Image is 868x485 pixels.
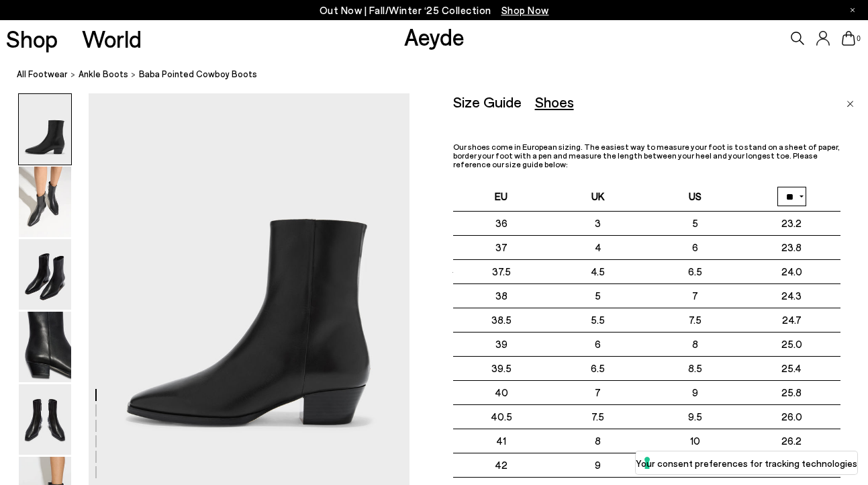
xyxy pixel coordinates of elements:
td: 6 [646,235,743,259]
p: Our shoes come in European sizing. The easiest way to measure your foot is to stand on a sheet of... [453,142,840,169]
td: 39.5 [453,356,550,380]
td: 9 [550,453,646,477]
td: 42 [453,453,550,477]
td: 4 [550,235,646,259]
a: Shop [6,27,58,50]
td: 10 [646,429,743,453]
td: 23.2 [743,211,840,235]
a: ankle boots [79,67,128,81]
a: 0 [842,31,855,46]
td: 37 [453,235,550,259]
td: 7.5 [646,308,743,332]
a: Close [847,93,854,109]
td: 9 [646,380,743,404]
a: All Footwear [17,67,68,81]
td: 25.4 [743,356,840,380]
td: 37.5 [453,259,550,283]
td: 6 [550,332,646,356]
td: 8 [646,332,743,356]
button: Your consent preferences for tracking technologies [636,451,857,474]
td: 38.5 [453,308,550,332]
td: 23.8 [743,235,840,259]
span: Navigate to /collections/new-in [501,4,549,16]
nav: breadcrumb [17,56,868,93]
td: 24.7 [743,308,840,332]
span: Baba Pointed Cowboy Boots [139,67,257,81]
td: 5 [646,211,743,235]
td: 5 [550,283,646,308]
th: US [646,183,743,212]
label: Your consent preferences for tracking technologies [636,456,857,470]
td: 38 [453,283,550,308]
td: 7.5 [550,404,646,429]
td: 6.5 [550,356,646,380]
span: 0 [855,35,862,42]
span: ankle boots [79,69,128,79]
img: Baba Pointed Cowboy Boots - Image 3 [19,239,71,310]
td: 5.5 [550,308,646,332]
td: 25.0 [743,332,840,356]
td: 9.5 [646,404,743,429]
td: 7 [550,380,646,404]
td: 24.0 [743,259,840,283]
td: 7 [646,283,743,308]
td: 41 [453,429,550,453]
img: Baba Pointed Cowboy Boots - Image 1 [19,94,71,165]
div: Size Guide [453,93,522,110]
td: 39 [453,332,550,356]
p: Out Now | Fall/Winter ‘25 Collection [320,2,549,19]
td: 24.3 [743,283,840,308]
th: UK [550,183,646,212]
td: 8.5 [646,356,743,380]
td: 26.0 [743,404,840,429]
td: 40 [453,380,550,404]
td: 36 [453,211,550,235]
img: Baba Pointed Cowboy Boots - Image 2 [19,167,71,237]
td: 6.5 [646,259,743,283]
td: 25.8 [743,380,840,404]
td: 3 [550,211,646,235]
td: 26.2 [743,429,840,453]
a: Aeyde [404,22,465,50]
div: Shoes [535,93,574,110]
a: World [82,27,142,50]
th: EU [453,183,550,212]
img: Baba Pointed Cowboy Boots - Image 5 [19,384,71,455]
td: 4.5 [550,259,646,283]
img: Baba Pointed Cowboy Boots - Image 4 [19,312,71,382]
td: 40.5 [453,404,550,429]
td: 8 [550,429,646,453]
